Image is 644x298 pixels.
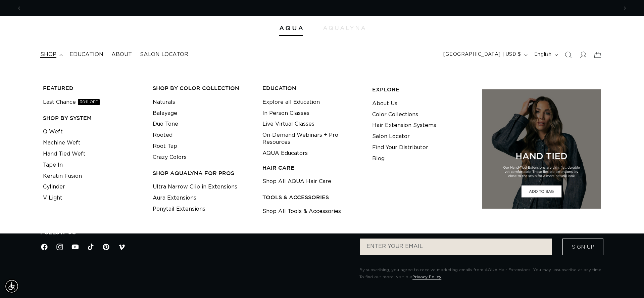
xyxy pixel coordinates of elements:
[153,130,172,141] a: Rooted
[4,279,19,294] div: Accessibility Menu
[262,85,362,92] h3: EDUCATION
[153,193,196,204] a: Aura Extensions
[561,47,576,62] summary: Search
[43,137,81,148] a: Machine Weft
[43,160,63,171] a: Tape In
[372,86,472,93] h3: EXPLORE
[530,48,561,61] button: English
[372,142,428,153] a: Find Your Distributor
[262,108,309,119] a: In Person Classes
[617,2,632,14] button: Next announcement
[372,131,410,142] a: Salon Locator
[372,120,436,131] a: Hair Extension Systems
[412,275,441,279] a: Privacy Policy
[262,206,341,217] a: Shop All Tools & Accessories
[78,99,100,105] span: 30% OFF
[534,51,552,58] span: English
[360,239,552,255] input: ENTER YOUR EMAIL
[12,2,27,14] button: Previous announcement
[43,85,142,92] h3: FEATURED
[153,170,252,177] h3: Shop AquaLyna for Pros
[36,47,65,62] summary: shop
[43,193,62,204] a: V Light
[262,97,320,108] a: Explore all Education
[153,204,205,215] a: Ponytail Extensions
[153,119,178,130] a: Duo Tone
[111,51,132,58] span: About
[153,141,177,152] a: Root Tap
[372,109,418,120] a: Color Collections
[153,181,237,193] a: Ultra Narrow Clip in Extensions
[262,119,314,130] a: Live Virtual Classes
[153,85,252,92] h3: Shop by Color Collection
[43,126,63,137] a: Q Weft
[262,164,362,171] h3: HAIR CARE
[43,115,142,122] h3: SHOP BY SYSTEM
[443,51,521,58] span: [GEOGRAPHIC_DATA] | USD $
[153,108,177,119] a: Balayage
[65,47,107,62] a: Education
[372,98,397,109] a: About Us
[140,51,188,58] span: Salon Locator
[69,51,103,58] span: Education
[562,239,603,255] button: Sign Up
[372,153,385,164] a: Blog
[136,47,192,62] a: Salon Locator
[439,48,530,61] button: [GEOGRAPHIC_DATA] | USD $
[359,266,604,281] p: By subscribing, you agree to receive marketing emails from AQUA Hair Extensions. You may unsubscr...
[153,97,175,108] a: Naturals
[43,148,86,160] a: Hand Tied Weft
[107,47,136,62] a: About
[262,148,308,159] a: AQUA Educators
[262,176,331,187] a: Shop All AQUA Hair Care
[43,171,82,182] a: Keratin Fusion
[279,26,303,31] img: Aqua Hair Extensions
[153,152,187,163] a: Crazy Colors
[43,97,100,108] a: Last Chance30% OFF
[40,51,56,58] span: shop
[323,26,365,30] img: aqualyna.com
[262,194,362,201] h3: TOOLS & ACCESSORIES
[43,181,65,193] a: Cylinder
[262,130,362,148] a: On-Demand Webinars + Pro Resources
